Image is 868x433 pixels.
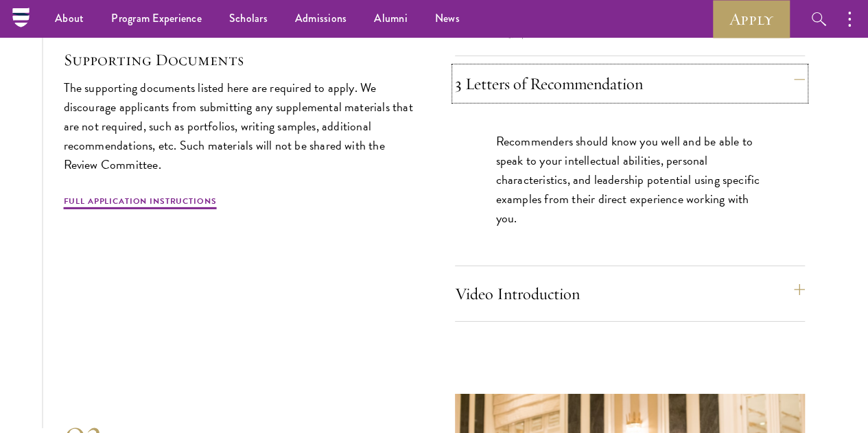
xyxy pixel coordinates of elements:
[64,48,414,71] h3: Supporting Documents
[64,78,414,174] p: The supporting documents listed here are required to apply. We discourage applicants from submitt...
[64,195,217,211] a: Full Application Instructions
[455,67,805,100] button: 3 Letters of Recommendation
[496,132,764,228] p: Recommenders should know you well and be able to speak to your intellectual abilities, personal c...
[455,277,805,310] button: Video Introduction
